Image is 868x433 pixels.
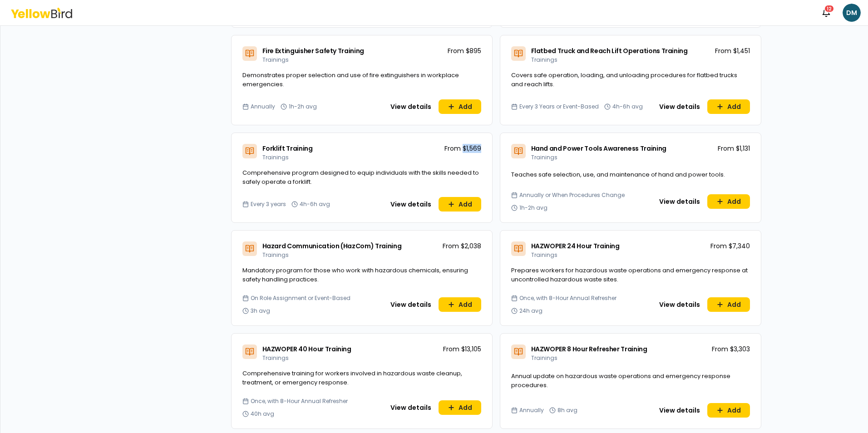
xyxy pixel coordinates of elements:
[511,170,725,179] span: Teaches safe selection, use, and maintenance of hand and power tools.
[824,5,834,13] div: 12
[385,99,437,114] button: View details
[443,344,481,354] p: From $13,105
[385,400,437,415] button: View details
[707,99,750,114] button: Add
[519,192,625,199] span: Annually or When Procedures Change
[448,46,481,55] p: From $895
[531,354,557,362] span: Trainings
[712,344,750,354] p: From $3,303
[519,307,542,315] span: 24h avg
[251,295,350,302] span: On Role Assignment or Event-Based
[817,4,835,22] button: 12
[710,241,750,251] p: From $7,340
[385,197,437,212] button: View details
[531,241,620,251] span: HAZWOPER 24 Hour Training
[251,201,286,208] span: Every 3 years
[654,297,705,312] button: View details
[511,266,748,284] span: Prepares workers for hazardous waste operations and emergency response at uncontrolled hazardous ...
[557,407,577,414] span: 8h avg
[531,153,557,161] span: Trainings
[262,241,402,251] span: Hazard Communication (HazCom) Training
[262,153,289,161] span: Trainings
[511,372,730,389] span: Annual update on hazardous waste operations and emergency response procedures.
[262,144,313,153] span: Forklift Training
[242,168,479,186] span: Comprehensive program designed to equip individuals with the skills needed to safely operate a fo...
[511,71,737,89] span: Covers safe operation, loading, and unloading procedures for flatbed trucks and reach lifts.
[262,251,289,259] span: Trainings
[300,201,330,208] span: 4h-6h avg
[262,56,289,64] span: Trainings
[718,144,750,153] p: From $1,131
[707,403,750,418] button: Add
[654,403,705,418] button: View details
[531,344,647,354] span: HAZWOPER 8 Hour Refresher Training
[251,398,348,405] span: Once, with 8-Hour Annual Refresher
[519,204,547,212] span: 1h-2h avg
[612,103,643,110] span: 4h-6h avg
[444,144,481,153] p: From $1,569
[715,46,750,55] p: From $1,451
[654,194,705,209] button: View details
[251,103,275,110] span: Annually
[439,197,481,212] button: Add
[262,354,289,362] span: Trainings
[262,46,364,55] span: Fire Extinguisher Safety Training
[439,99,481,114] button: Add
[251,307,270,315] span: 3h avg
[519,103,599,110] span: Every 3 Years or Event-Based
[843,4,861,22] span: DM
[531,46,688,55] span: Flatbed Truck and Reach Lift Operations Training
[519,295,616,302] span: Once, with 8-Hour Annual Refresher
[654,99,705,114] button: View details
[242,71,459,89] span: Demonstrates proper selection and use of fire extinguishers in workplace emergencies.
[262,344,351,354] span: HAZWOPER 40 Hour Training
[707,297,750,312] button: Add
[443,241,481,251] p: From $2,038
[242,369,462,387] span: Comprehensive training for workers involved in hazardous waste cleanup, treatment, or emergency r...
[531,56,557,64] span: Trainings
[531,144,666,153] span: Hand and Power Tools Awareness Training
[385,297,437,312] button: View details
[251,410,274,418] span: 40h avg
[439,297,481,312] button: Add
[707,194,750,209] button: Add
[531,251,557,259] span: Trainings
[242,266,468,284] span: Mandatory program for those who work with hazardous chemicals, ensuring safety handling practices.
[519,407,544,414] span: Annually
[289,103,317,110] span: 1h-2h avg
[439,400,481,415] button: Add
